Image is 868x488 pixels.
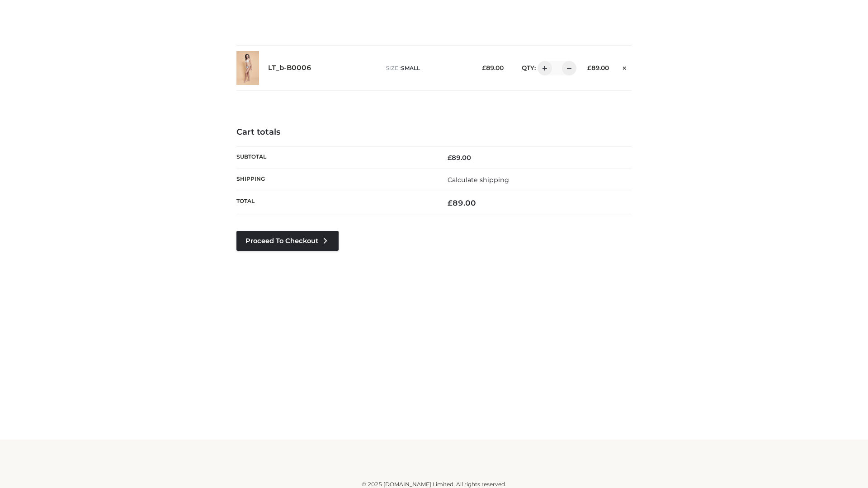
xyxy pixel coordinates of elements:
span: SMALL [401,65,420,71]
h4: Cart totals [236,127,632,137]
a: LT_b-B0006 [268,64,311,72]
bdi: 89.00 [587,64,609,71]
th: Subtotal [236,146,434,169]
a: Calculate shipping [448,176,509,184]
span: £ [448,154,452,162]
a: Proceed to Checkout [236,231,339,251]
bdi: 89.00 [448,154,471,162]
span: £ [448,198,453,207]
div: QTY: [513,61,573,75]
span: £ [482,64,486,71]
img: LT_b-B0006 - SMALL [236,51,259,85]
th: Shipping [236,169,434,191]
bdi: 89.00 [482,64,504,71]
th: Total [236,191,434,215]
span: £ [587,64,591,71]
a: Remove this item [618,61,632,73]
bdi: 89.00 [448,198,476,207]
p: size : [386,64,468,72]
